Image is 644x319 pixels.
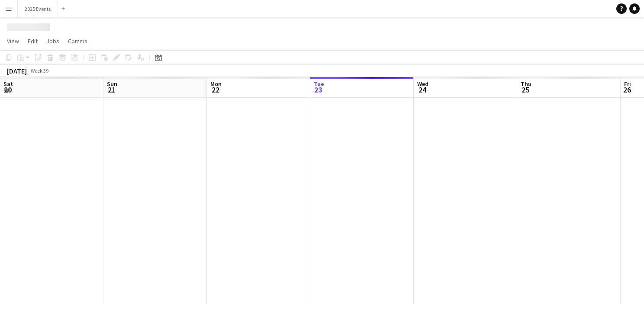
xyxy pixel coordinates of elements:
[107,80,117,88] span: Sun
[521,80,531,88] span: Thu
[623,85,631,95] span: 26
[28,37,38,45] span: Edit
[312,85,324,95] span: 23
[3,35,23,47] a: View
[3,80,13,88] span: Sat
[24,35,41,47] a: Edit
[7,37,19,45] span: View
[314,80,324,88] span: Tue
[43,35,63,47] a: Jobs
[18,0,58,17] button: 2025 Events
[106,85,117,95] span: 21
[416,85,428,95] span: 24
[210,80,222,88] span: Mon
[64,35,91,47] a: Comms
[29,67,50,74] span: Week 39
[68,37,87,45] span: Comms
[46,37,59,45] span: Jobs
[624,80,631,88] span: Fri
[519,85,531,95] span: 25
[7,67,27,75] div: [DATE]
[2,85,13,95] span: 20
[209,85,222,95] span: 22
[417,80,428,88] span: Wed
